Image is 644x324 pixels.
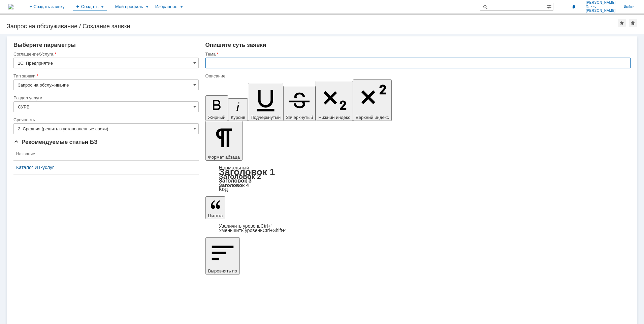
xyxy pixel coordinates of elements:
[208,213,223,218] span: Цитата
[208,268,237,273] span: Выровнять по
[205,52,629,56] div: Тема
[205,165,631,192] div: Формат абзаца
[251,115,281,120] span: Подчеркнутый
[228,98,248,121] button: Курсив
[8,4,13,9] a: Перейти на домашнюю страницу
[8,4,13,9] img: logo
[283,86,316,121] button: Зачеркнутый
[219,167,275,177] a: Заголовок 1
[286,115,313,120] span: Зачеркнутый
[13,148,199,161] th: Название
[205,95,228,121] button: Жирный
[219,177,252,184] a: Заголовок 3
[13,52,197,56] div: Соглашение/Услуга
[13,96,197,100] div: Раздел услуги
[219,182,249,188] a: Заголовок 4
[205,224,631,233] div: Цитата
[219,228,286,233] a: Decrease
[316,81,353,121] button: Нижний индекс
[262,228,286,233] span: Ctrl+Shift+'
[205,196,226,219] button: Цитата
[219,165,249,170] a: Нормальный
[205,42,266,48] span: Опишите суть заявки
[13,118,197,122] div: Срочность
[16,165,196,170] a: Каталог ИТ-услуг
[219,223,272,229] a: Increase
[208,155,240,160] span: Формат абзаца
[13,42,76,48] span: Выберите параметры
[353,79,392,121] button: Верхний индекс
[7,23,618,30] div: Запрос на обслуживание / Создание заявки
[248,83,283,121] button: Подчеркнутый
[208,115,226,120] span: Жирный
[13,74,197,78] div: Тип заявки
[629,19,637,27] div: Сделать домашней страницей
[205,237,240,274] button: Выровнять по
[586,5,616,9] span: Фянис
[586,9,616,13] span: [PERSON_NAME]
[356,115,389,120] span: Верхний индекс
[205,121,243,161] button: Формат абзаца
[219,186,228,192] a: Код
[205,74,629,78] div: Описание
[546,3,553,9] span: Расширенный поиск
[318,115,350,120] span: Нижний индекс
[261,223,272,229] span: Ctrl+'
[586,1,616,5] span: [PERSON_NAME]
[231,115,245,120] span: Курсив
[13,139,98,145] span: Рекомендуемые статьи БЗ
[73,3,107,11] div: Создать
[219,172,261,180] a: Заголовок 2
[618,19,626,27] div: Добавить в избранное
